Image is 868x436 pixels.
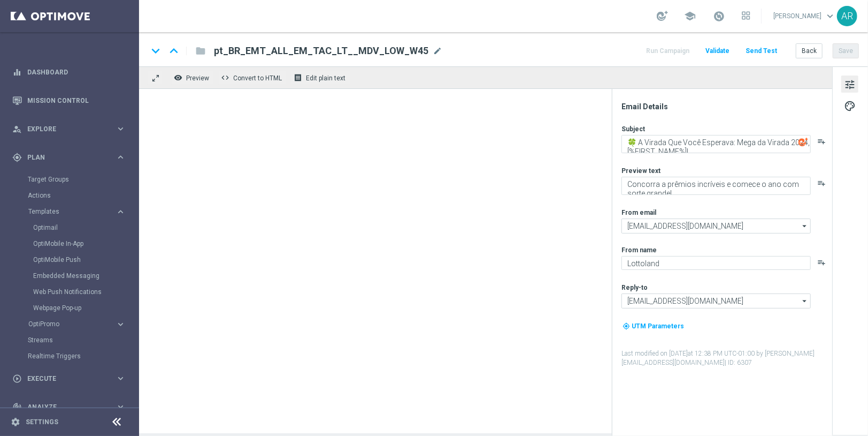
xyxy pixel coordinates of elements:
i: keyboard_arrow_right [116,402,126,412]
i: keyboard_arrow_right [116,207,126,217]
div: Templates [28,204,138,316]
i: receipt [294,73,302,82]
span: code [221,73,229,82]
i: keyboard_arrow_right [116,319,126,329]
i: play_circle_outline [12,374,22,384]
label: From name [621,246,657,254]
div: Realtime Triggers [28,348,138,364]
label: Subject [621,125,645,133]
i: arrow_drop_down [800,294,810,308]
i: settings [11,417,20,427]
div: Embedded Messaging [33,268,138,284]
button: code Convert to HTML [218,71,287,85]
label: From email [621,208,656,217]
span: palette [844,99,856,113]
div: Target Groups [28,171,138,187]
a: Dashboard [27,58,126,86]
button: person_search Explore keyboard_arrow_right [12,125,126,133]
div: Email Details [621,102,831,111]
button: remove_red_eye Preview [171,71,214,85]
span: tune [844,78,856,92]
a: Embedded Messaging [33,272,111,280]
label: Last modified on [DATE] at 12:38 PM UTC-01:00 by [PERSON_NAME][EMAIL_ADDRESS][DOMAIN_NAME] [621,349,831,367]
button: playlist_add [817,137,826,146]
button: Validate [704,44,731,58]
i: track_changes [12,402,22,412]
div: equalizer Dashboard [12,68,126,77]
div: Analyze [12,402,116,412]
button: Mission Control [12,96,126,105]
i: keyboard_arrow_right [116,152,126,162]
button: playlist_add [817,179,826,187]
span: Convert to HTML [233,74,282,82]
i: keyboard_arrow_up [166,43,182,59]
div: Dashboard [12,58,126,86]
span: Preview [186,74,209,82]
span: Edit plain text [306,74,345,82]
a: Actions [28,191,111,200]
a: Optimail [33,223,111,232]
button: track_changes Analyze keyboard_arrow_right [12,403,126,411]
a: OptiMobile In-App [33,239,111,248]
div: Execute [12,374,116,384]
button: playlist_add [817,258,826,267]
i: remove_red_eye [174,73,182,82]
span: Plan [27,154,116,161]
i: gps_fixed [12,153,22,162]
i: arrow_drop_down [800,219,810,233]
a: OptiMobile Push [33,255,111,264]
a: Mission Control [27,86,126,115]
div: Webpage Pop-up [33,300,138,316]
span: school [684,10,696,22]
i: keyboard_arrow_down [148,43,164,59]
button: my_location UTM Parameters [621,320,685,332]
button: Back [796,43,823,58]
input: Select [621,294,811,309]
div: Mission Control [12,86,126,115]
label: Preview text [621,167,660,175]
i: keyboard_arrow_right [116,124,126,134]
span: Execute [27,375,116,382]
i: keyboard_arrow_right [116,373,126,384]
a: Realtime Triggers [28,352,111,360]
a: [PERSON_NAME]keyboard_arrow_down [772,8,837,24]
input: Select [621,219,811,234]
span: OptiPromo [28,321,105,327]
a: Streams [28,336,111,344]
i: my_location [623,322,630,330]
span: Explore [27,126,116,132]
div: Optimail [33,220,138,236]
span: keyboard_arrow_down [824,10,836,22]
div: Web Push Notifications [33,284,138,300]
div: Plan [12,153,116,162]
div: AR [837,6,857,26]
div: OptiMobile In-App [33,236,138,252]
button: Save [833,43,859,58]
span: Analyze [27,404,116,410]
div: Explore [12,124,116,134]
span: pt_BR_EMT_ALL_EM_TAC_LT__MDV_LOW_W45 [214,44,428,57]
div: OptiPromo [28,321,116,327]
span: | ID: 6307 [725,359,752,366]
button: tune [841,76,858,93]
div: Streams [28,332,138,348]
a: Web Push Notifications [33,288,111,296]
button: OptiPromo keyboard_arrow_right [28,320,126,328]
div: Actions [28,187,138,204]
button: receipt Edit plain text [291,71,350,85]
button: palette [841,97,858,114]
a: Settings [26,419,58,425]
button: gps_fixed Plan keyboard_arrow_right [12,153,126,162]
img: optiGenie.svg [798,137,808,147]
button: Send Test [744,44,779,58]
button: Templates keyboard_arrow_right [28,207,126,216]
label: Reply-to [621,283,648,292]
a: Webpage Pop-up [33,304,111,312]
span: mode_edit [433,46,442,56]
